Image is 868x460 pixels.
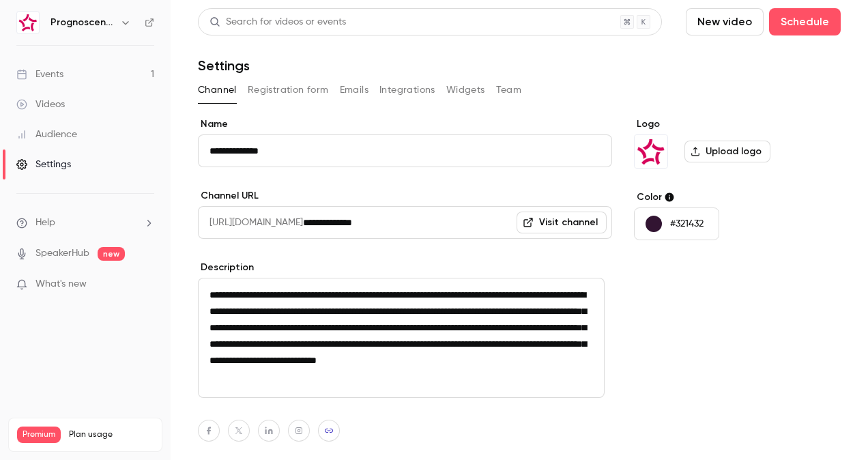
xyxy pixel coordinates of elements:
span: Plan usage [69,429,154,440]
label: Upload logo [684,141,770,162]
button: Registration form [248,79,329,101]
a: SpeakerHub [35,246,89,261]
li: help-dropdown-opener [16,216,154,230]
img: Prognoscentret [17,12,39,33]
h1: Settings [198,57,250,74]
img: Prognoscentret [635,135,667,168]
button: Channel [198,79,237,101]
span: Help [35,216,55,230]
span: new [98,247,125,261]
label: Color [634,190,841,204]
label: Description [198,261,612,274]
span: Premium [17,427,61,443]
button: #321432 [634,207,719,240]
button: Emails [340,79,368,101]
div: Audience [16,128,77,141]
div: Search for videos or events [209,15,346,29]
button: Widgets [446,79,485,101]
button: Schedule [769,8,841,35]
p: #321432 [670,217,704,231]
div: Videos [16,98,65,111]
span: [URL][DOMAIN_NAME] [198,206,303,239]
iframe: Noticeable Trigger [138,278,154,291]
button: New video [686,8,764,35]
button: Integrations [379,79,435,101]
div: Events [16,68,63,81]
a: Visit channel [517,212,607,233]
label: Name [198,117,612,131]
div: Settings [16,158,71,171]
h6: Prognoscentret [50,16,115,29]
label: Logo [634,117,841,131]
button: Team [496,79,522,101]
label: Channel URL [198,189,612,203]
span: What's new [35,277,87,291]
